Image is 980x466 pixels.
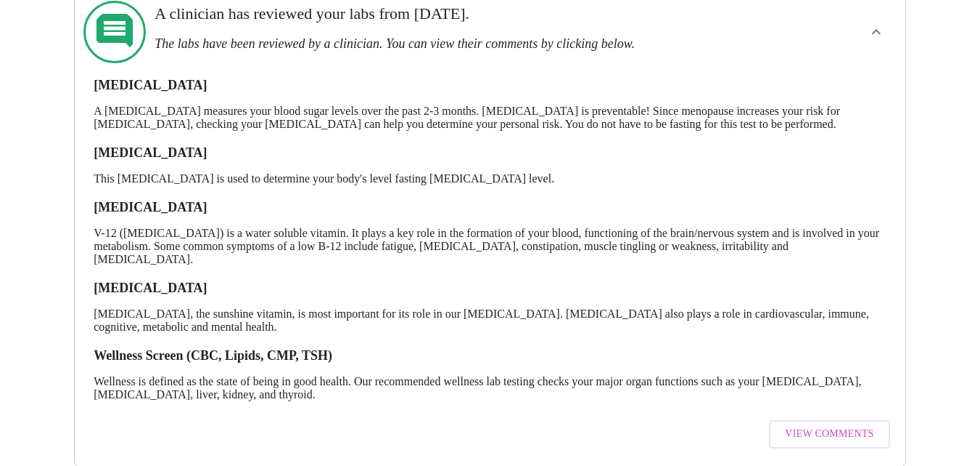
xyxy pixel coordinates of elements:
[94,145,886,161] h3: [MEDICAL_DATA]
[94,200,886,215] h3: [MEDICAL_DATA]
[155,4,745,23] h3: A clinician has reviewed your labs from [DATE].
[94,78,886,93] h3: [MEDICAL_DATA]
[94,281,886,296] h3: [MEDICAL_DATA]
[155,36,745,52] h3: The labs have been reviewed by a clinician. You can view their comments by clicking below.
[785,425,873,443] span: View Comments
[765,413,893,456] a: View Comments
[769,420,889,449] button: View Comments
[94,172,886,185] p: This [MEDICAL_DATA] is used to determine your body's level fasting [MEDICAL_DATA] level.
[94,375,886,401] p: Wellness is defined as the state of being in good health. Our recommended wellness lab testing ch...
[859,15,894,49] button: show more
[94,348,886,363] h3: Wellness Screen (CBC, Lipids, CMP, TSH)
[94,227,886,266] p: V-12 ([MEDICAL_DATA]) is a water soluble vitamin. It plays a key role in the formation of your bl...
[94,105,886,131] p: A [MEDICAL_DATA] measures your blood sugar levels over the past 2-3 months. [MEDICAL_DATA] is pre...
[94,308,886,334] p: [MEDICAL_DATA], the sunshine vitamin, is most important for its role in our [MEDICAL_DATA]. [MEDI...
